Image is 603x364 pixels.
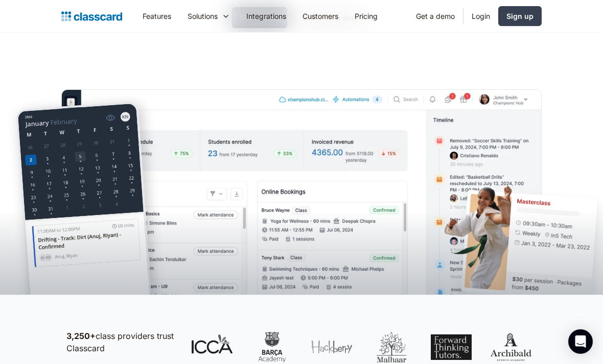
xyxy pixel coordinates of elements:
[346,5,386,28] a: Pricing
[408,5,463,28] a: Get a demo
[134,5,179,28] a: Features
[294,5,346,28] a: Customers
[61,9,122,23] a: home
[498,6,542,26] a: Sign up
[568,329,593,354] div: Open Intercom Messenger
[66,331,96,341] strong: 3,250+
[188,11,218,21] div: Solutions
[506,11,534,21] div: Sign up
[179,5,238,28] div: Solutions
[238,5,294,28] a: Integrations
[463,5,498,28] a: Login
[66,330,176,354] p: class providers trust Classcard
